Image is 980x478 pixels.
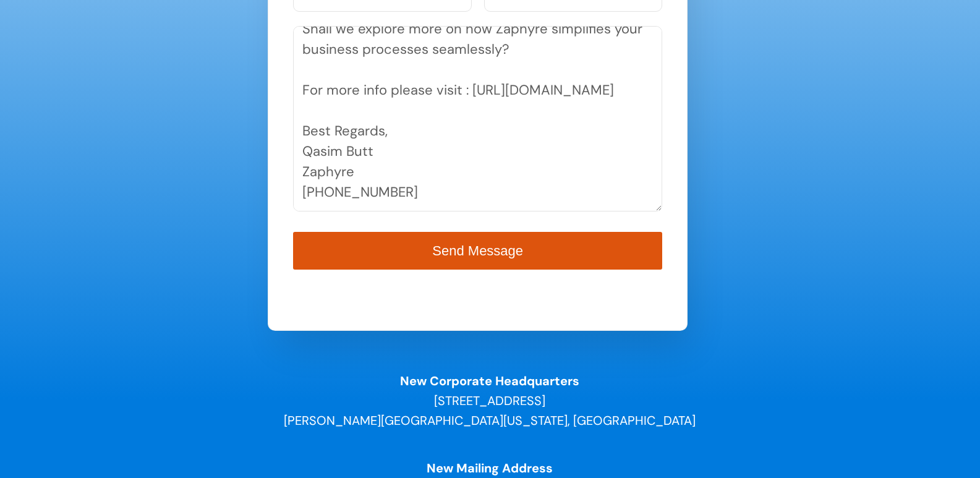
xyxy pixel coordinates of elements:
[432,243,523,258] span: Send Message
[293,232,662,270] button: Send Message
[400,373,579,389] strong: New Corporate Headquarters
[427,460,553,476] strong: New Mailing Address
[284,412,696,429] span: [PERSON_NAME][GEOGRAPHIC_DATA][US_STATE], [GEOGRAPHIC_DATA]
[434,393,545,409] span: [STREET_ADDRESS]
